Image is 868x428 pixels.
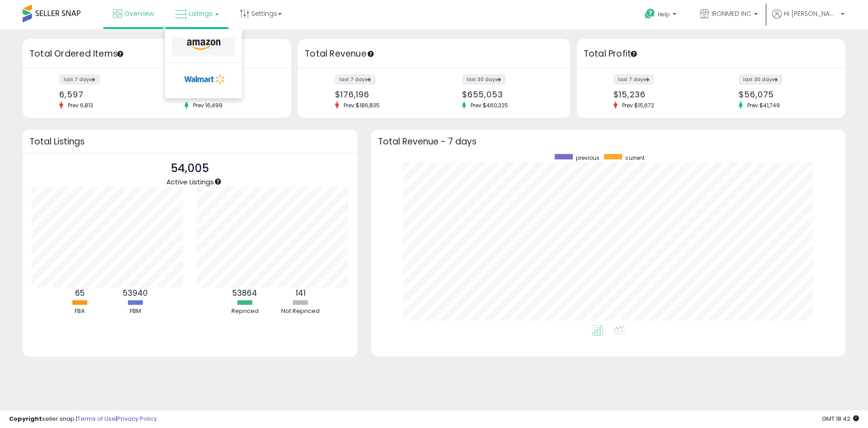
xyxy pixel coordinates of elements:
div: FBM [108,307,162,316]
span: previous [576,154,599,162]
div: FBA [52,307,107,316]
span: Prev: $186,835 [339,101,384,109]
h3: Total Ordered Items [29,48,284,60]
div: Tooltip anchor [367,50,375,58]
span: Active Listings [166,177,214,187]
label: last 30 days [739,74,783,85]
span: Prev: $460,325 [466,101,513,109]
a: Hi [PERSON_NAME] [772,9,844,29]
div: $15,236 [613,90,704,99]
b: 141 [296,288,306,298]
b: 53864 [232,288,257,298]
div: $56,075 [739,90,830,99]
div: 23,860 [184,90,275,99]
h3: Total Profit [584,48,839,60]
div: Tooltip anchor [116,50,124,58]
span: Prev: $15,672 [618,101,659,109]
div: Repriced [218,307,272,316]
label: last 7 days [335,74,376,85]
a: Help [637,1,685,29]
b: 53940 [123,288,148,298]
h3: Total Revenue [305,48,563,60]
span: Help [658,10,670,18]
span: Prev: $41,749 [743,101,784,109]
div: 6,597 [59,90,150,99]
span: current [625,154,645,162]
i: Get Help [644,8,656,19]
span: Overview [124,9,154,18]
div: $655,053 [462,90,554,99]
h3: Total Revenue - 7 days [378,138,839,145]
span: Prev: 16,499 [189,101,227,109]
span: Prev: 6,813 [63,101,98,109]
b: 65 [75,288,85,298]
span: IRONMED INC [712,9,751,18]
div: Tooltip anchor [214,178,222,186]
div: Tooltip anchor [630,50,638,58]
p: 54,005 [166,160,214,177]
div: Not Repriced [274,307,328,316]
label: last 7 days [613,74,654,85]
span: Listings [189,9,212,18]
div: $176,196 [335,90,427,99]
label: last 7 days [59,74,100,85]
span: Hi [PERSON_NAME] [784,9,838,18]
h3: Total Listings [29,138,351,145]
label: last 30 days [462,74,506,85]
